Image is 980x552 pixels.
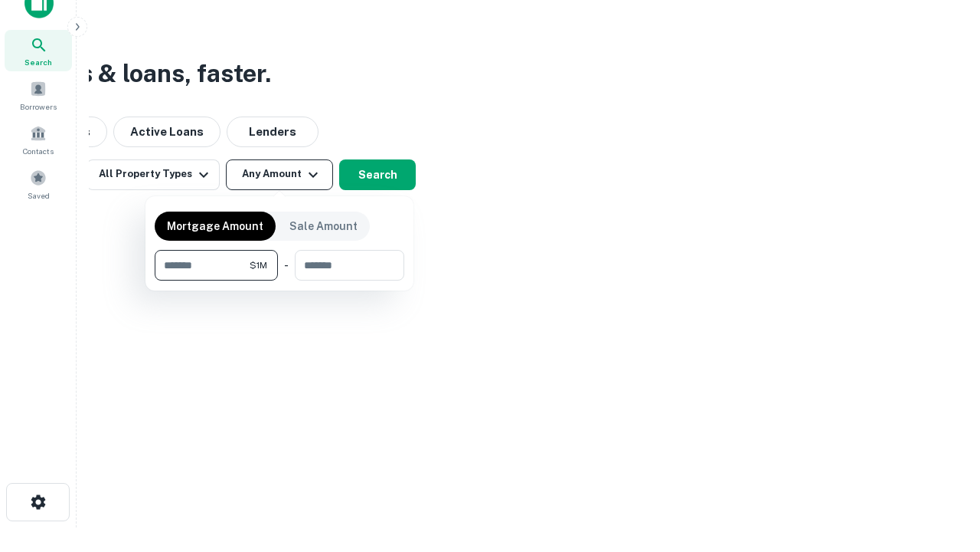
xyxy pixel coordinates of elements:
[284,250,289,281] div: -
[903,429,980,503] iframe: Chat Widget
[167,218,263,235] p: Mortgage Amount
[289,218,358,235] p: Sale Amount
[250,258,267,272] span: $1M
